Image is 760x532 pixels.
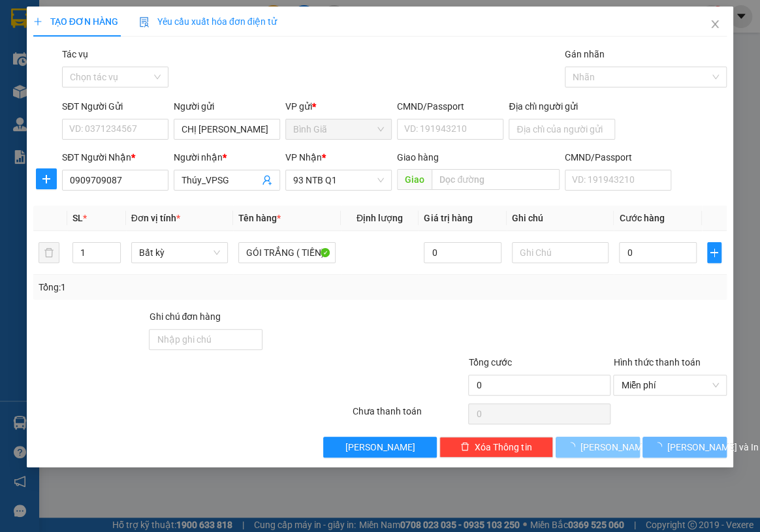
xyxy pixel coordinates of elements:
[460,442,469,452] span: delete
[397,152,439,163] span: Giao hàng
[424,213,472,223] span: Giá trị hàng
[345,440,415,454] span: [PERSON_NAME]
[33,17,42,26] span: plus
[509,119,615,140] input: Địa chỉ của người gửi
[174,99,280,114] div: Người gửi
[39,280,294,294] div: Tổng: 1
[37,174,56,184] span: plus
[697,7,733,43] button: Close
[293,170,384,190] span: 93 NTB Q1
[397,99,503,114] div: CMND/Passport
[565,150,671,164] div: CMND/Passport
[509,99,615,114] div: Địa chỉ người gửi
[507,206,614,231] th: Ghi chú
[512,242,609,263] input: Ghi Chú
[62,49,88,59] label: Tác vụ
[149,311,221,322] label: Ghi chú đơn hàng
[285,99,392,114] div: VP gửi
[556,437,640,458] button: [PERSON_NAME]
[36,168,57,189] button: plus
[566,442,580,451] span: loading
[139,16,277,27] span: Yêu cầu xuất hóa đơn điện tử
[139,17,150,27] img: icon
[619,213,664,223] span: Cước hàng
[238,242,335,263] input: VD: Bàn, Ghế
[62,150,168,164] div: SĐT Người Nhận
[667,440,759,454] span: [PERSON_NAME] và In
[621,375,719,395] span: Miễn phí
[613,357,700,368] label: Hình thức thanh toán
[293,119,384,139] span: Bình Giã
[351,404,467,427] div: Chưa thanh toán
[262,175,272,185] span: user-add
[580,440,650,454] span: [PERSON_NAME]
[131,213,180,223] span: Đơn vị tính
[710,19,720,29] span: close
[424,242,501,263] input: 0
[707,242,721,263] button: plus
[432,169,560,190] input: Dọc đường
[468,357,511,368] span: Tổng cước
[397,169,432,190] span: Giao
[653,442,667,451] span: loading
[174,150,280,164] div: Người nhận
[72,213,83,223] span: SL
[356,213,403,223] span: Định lượng
[39,242,59,263] button: delete
[708,247,721,258] span: plus
[323,437,437,458] button: [PERSON_NAME]
[285,152,322,163] span: VP Nhận
[33,16,118,27] span: TẠO ĐƠN HÀNG
[149,329,262,350] input: Ghi chú đơn hàng
[238,213,281,223] span: Tên hàng
[565,49,605,59] label: Gán nhãn
[62,99,168,114] div: SĐT Người Gửi
[642,437,727,458] button: [PERSON_NAME] và In
[475,440,531,454] span: Xóa Thông tin
[139,243,220,262] span: Bất kỳ
[439,437,553,458] button: deleteXóa Thông tin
